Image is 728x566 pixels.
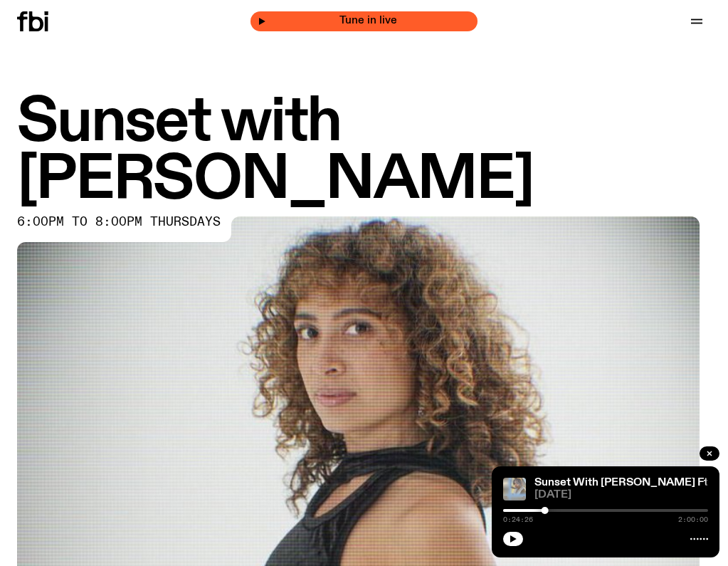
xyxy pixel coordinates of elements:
[534,490,708,501] span: [DATE]
[503,516,533,523] span: 0:24:26
[250,11,478,31] button: On AirSunset with [PERSON_NAME]Tune in live
[17,216,221,228] span: 6:00pm to 8:00pm thursdays
[266,16,470,26] span: Tune in live
[17,94,711,209] h1: Sunset with [PERSON_NAME]
[678,516,708,523] span: 2:00:00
